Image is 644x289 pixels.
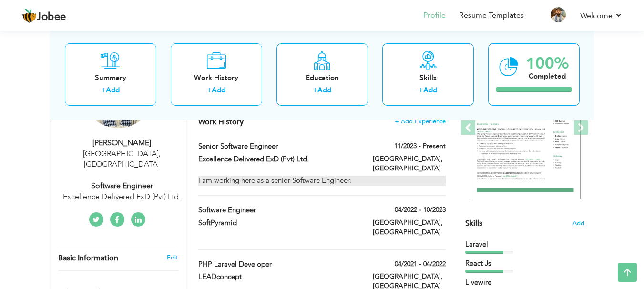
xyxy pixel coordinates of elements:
label: + [207,85,212,95]
a: Profile [423,10,446,21]
div: React Js [465,259,584,269]
label: + [313,85,317,95]
a: Add [212,85,225,95]
div: 100% [526,55,569,71]
label: PHP Laravel Developer [198,259,358,269]
div: Education [284,72,360,82]
label: Senior Software Engineer [198,141,358,151]
label: 04/2021 - 04/2022 [395,259,446,269]
a: Edit [167,253,178,262]
label: [GEOGRAPHIC_DATA], [GEOGRAPHIC_DATA] [373,218,446,237]
h4: This helps to show the companies you have worked for. [198,117,445,127]
a: Resume Templates [459,10,524,21]
a: Jobee [21,8,66,23]
img: Profile Img [551,7,566,22]
div: [GEOGRAPHIC_DATA] [GEOGRAPHIC_DATA] [58,149,186,170]
span: Skills [465,218,482,229]
span: Jobee [37,12,66,22]
label: [GEOGRAPHIC_DATA], [GEOGRAPHIC_DATA] [373,154,446,173]
label: SoftPyramid [198,218,358,228]
span: Add [572,219,584,228]
a: Welcome [580,10,623,21]
div: [PERSON_NAME] [58,138,186,149]
label: 04/2022 - 10/2023 [395,205,446,215]
label: 11/2023 - Present [394,141,446,151]
div: Software Engineer [58,180,186,191]
label: + [101,85,106,95]
div: Work History [178,72,255,82]
a: Add [106,85,120,95]
span: , [159,149,161,159]
div: Completed [526,71,569,81]
label: Excellence Delivered ExD (Pvt) Ltd. [198,154,358,164]
label: Software Engineer [198,205,358,215]
div: Summary [72,72,149,82]
span: Basic Information [58,254,118,263]
div: I am working here as a senior Software Engineer. [198,176,445,186]
a: Add [317,85,331,95]
div: Excellence Delivered ExD (Pvt) Ltd. [58,191,186,202]
a: Add [423,85,437,95]
label: + [419,85,423,95]
div: Livewire [465,278,584,288]
img: jobee.io [21,8,37,23]
div: Laravel [465,239,584,249]
div: Skills [390,72,466,82]
span: + Add Experience [395,118,446,125]
span: Work History [198,117,244,127]
label: LEADconcept [198,272,358,282]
